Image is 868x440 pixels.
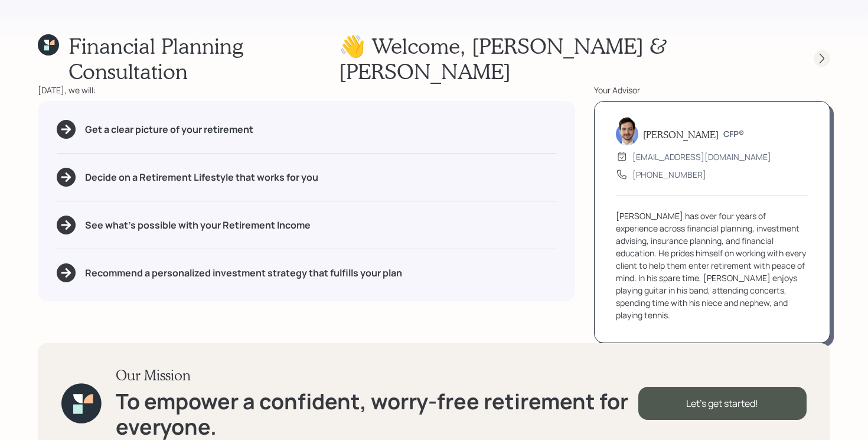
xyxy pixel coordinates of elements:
h5: [PERSON_NAME] [643,129,719,140]
h3: Our Mission [116,367,638,384]
div: [DATE], we will: [38,84,575,96]
h6: CFP® [723,129,744,139]
div: Let's get started! [638,387,807,420]
h1: To empower a confident, worry-free retirement for everyone. [116,389,638,439]
h5: Get a clear picture of your retirement [85,124,253,135]
div: [EMAIL_ADDRESS][DOMAIN_NAME] [632,151,771,163]
h1: Financial Planning Consultation [68,33,339,84]
div: Your Advisor [594,84,830,96]
h5: See what's possible with your Retirement Income [85,220,311,231]
h5: Decide on a Retirement Lifestyle that works for you [85,172,318,183]
div: [PERSON_NAME] has over four years of experience across financial planning, investment advising, i... [616,210,808,321]
h1: 👋 Welcome , [PERSON_NAME] & [PERSON_NAME] [339,33,792,84]
img: jonah-coleman-headshot.png [616,117,638,145]
div: [PHONE_NUMBER] [632,168,706,181]
h5: Recommend a personalized investment strategy that fulfills your plan [85,268,402,279]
